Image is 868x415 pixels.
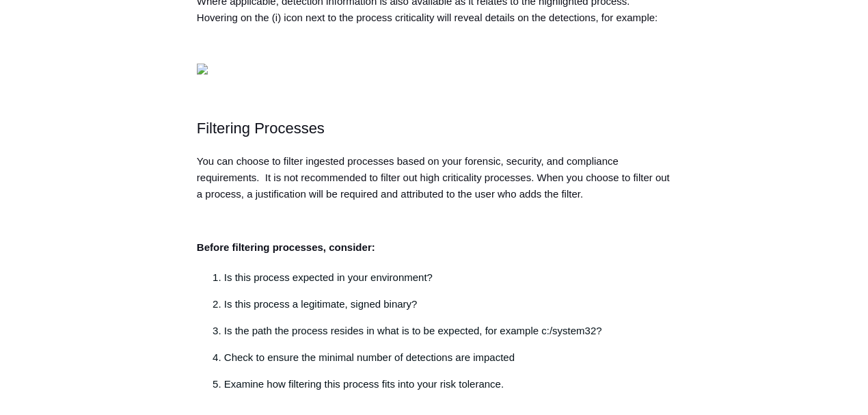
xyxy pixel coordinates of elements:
span: You can choose to filter ingested processes based on your forensic, security, and compliance requ... [197,155,670,200]
p: Is this process a legitimate, signed binary? [224,296,671,312]
img: 17403076539027 [197,64,208,75]
span: Is this process expected in your environment? [224,271,433,283]
p: Is the path the process resides in what is to be expected, for example c:/system32? [224,323,671,339]
p: Check to ensure the minimal number of detections are impacted [224,349,671,366]
span: Before filtering processes, consider: [197,241,375,253]
p: Examine how filtering this process fits into your risk tolerance. [224,376,671,392]
span: Filtering Processes [197,120,325,137]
